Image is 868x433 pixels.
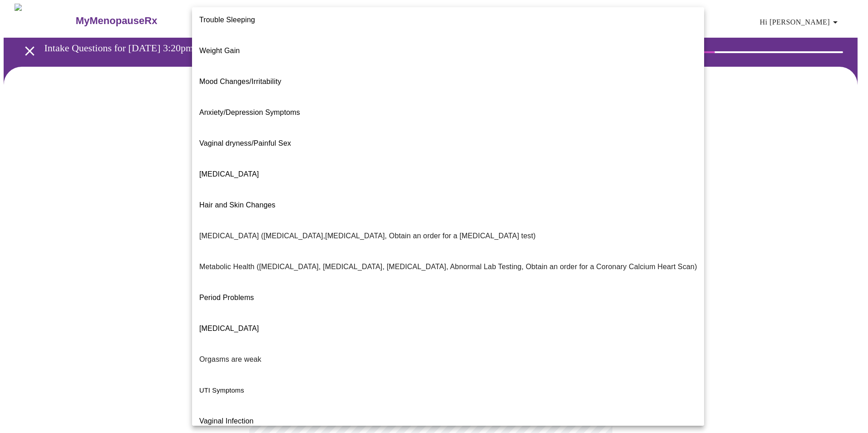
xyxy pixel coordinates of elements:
[199,325,259,332] span: [MEDICAL_DATA]
[199,139,291,147] span: Vaginal dryness/Painful Sex
[199,231,536,241] p: [MEDICAL_DATA] ([MEDICAL_DATA],[MEDICAL_DATA], Obtain an order for a [MEDICAL_DATA] test)
[199,354,261,365] p: Orgasms are weak
[199,417,254,425] span: Vaginal Infection
[199,170,259,178] span: [MEDICAL_DATA]
[199,78,281,85] span: Mood Changes/Irritability
[199,261,697,272] p: Metabolic Health ([MEDICAL_DATA], [MEDICAL_DATA], [MEDICAL_DATA], Abnormal Lab Testing, Obtain an...
[199,387,244,394] span: UTI Symptoms
[199,47,240,54] span: Weight Gain
[199,294,254,301] span: Period Problems
[199,201,276,209] span: Hair and Skin Changes
[199,108,300,116] span: Anxiety/Depression Symptoms
[199,16,255,24] span: Trouble Sleeping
